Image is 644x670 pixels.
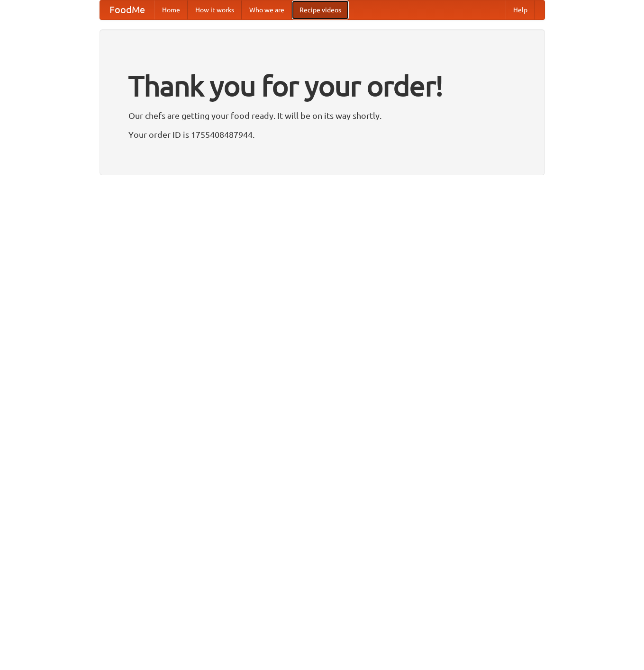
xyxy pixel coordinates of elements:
[128,63,516,108] h1: Thank you for your order!
[154,0,188,19] a: Home
[100,0,154,19] a: FoodMe
[292,0,349,19] a: Recipe videos
[188,0,242,19] a: How it works
[128,108,516,123] p: Our chefs are getting your food ready. It will be on its way shortly.
[242,0,292,19] a: Who we are
[128,127,516,142] p: Your order ID is 1755408487944.
[506,0,535,19] a: Help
